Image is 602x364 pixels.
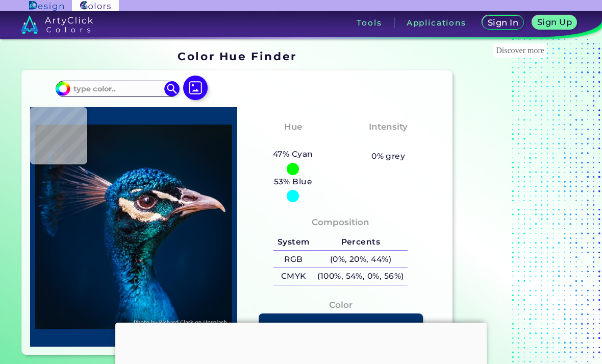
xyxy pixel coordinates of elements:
h5: 47% Cyan [269,148,317,161]
h4: Hue [284,119,302,134]
div: These are topics related to the article that might interest you [493,43,547,58]
img: logo_artyclick_colors_white.svg [21,15,93,34]
h1: Color Hue Finder [178,48,296,64]
h3: Tools [357,19,382,27]
h5: RGB [273,251,313,268]
img: img_pavlin.jpg [35,112,232,342]
h5: Sign Up [537,18,572,26]
h3: Cyan-Blue [264,136,322,148]
h5: Percents [314,234,408,251]
a: Sign Up [532,15,577,30]
h3: Applications [407,19,466,27]
h4: Intensity [369,119,408,134]
h5: (0%, 20%, 44%) [314,251,408,268]
h5: System [273,234,313,251]
h5: CMYK [273,268,313,285]
input: type color.. [70,82,165,95]
a: Sign In [482,15,524,30]
h4: Composition [312,215,369,230]
h5: (100%, 54%, 0%, 56%) [314,268,408,285]
h5: 0% grey [371,150,405,163]
h3: Vibrant [366,136,411,148]
img: ArtyClick Design logo [29,1,63,11]
h4: Color [329,298,353,312]
img: icon picture [183,76,208,100]
h5: 53% Blue [270,175,316,188]
img: icon search [164,81,180,96]
h5: Sign In [488,18,518,27]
